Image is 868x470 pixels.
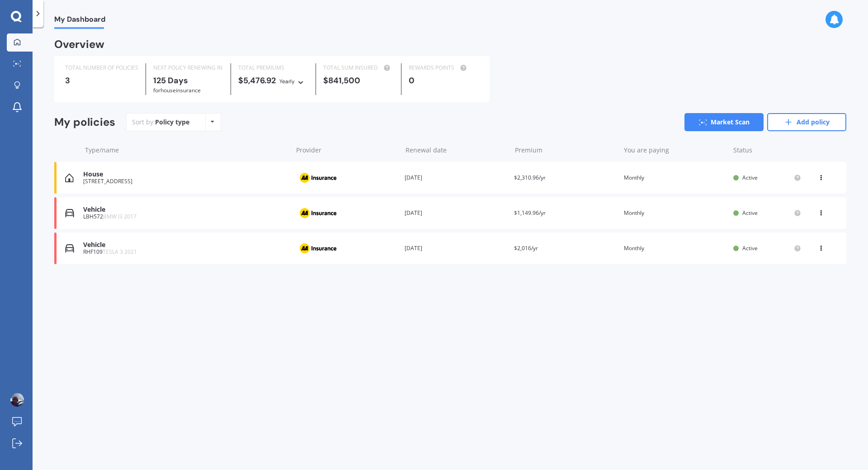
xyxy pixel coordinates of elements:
[406,146,508,155] div: Renewal date
[684,113,764,131] a: Market Scan
[155,118,189,127] div: Policy type
[153,75,188,86] b: 125 Days
[405,209,507,218] div: [DATE]
[153,86,201,94] span: for House insurance
[65,76,138,85] div: 3
[624,209,726,218] div: Monthly
[54,15,105,27] span: My Dashboard
[624,244,726,253] div: Monthly
[83,206,288,214] div: Vehicle
[10,393,24,407] img: ACg8ocKPmSyaS5lVJzuU_oi88GE5Fzn5Hp7zGt2bYTBW0Abq0x_qiHtxJA=s96-c
[296,146,398,155] div: Provider
[323,63,393,72] div: TOTAL SUM INSURED
[83,249,288,255] div: RHF109
[85,146,289,155] div: Type/name
[323,76,393,85] div: $841,500
[65,173,74,182] img: House
[295,204,340,222] img: AA
[514,244,538,252] span: $2,016/yr
[238,76,308,86] div: $5,476.92
[83,241,288,249] div: Vehicle
[65,63,138,72] div: TOTAL NUMBER OF POLICIES
[514,209,546,217] span: $1,149.96/yr
[54,116,115,129] div: My policies
[238,63,308,72] div: TOTAL PREMIUMS
[65,244,74,253] img: Vehicle
[295,240,340,257] img: AA
[65,209,74,218] img: Vehicle
[409,63,479,72] div: REWARDS POINTS
[83,171,288,178] div: House
[295,169,340,186] img: AA
[54,40,104,49] div: Overview
[153,63,223,72] div: NEXT POLICY RENEWING IN
[405,244,507,253] div: [DATE]
[624,173,726,182] div: Monthly
[132,118,189,127] div: Sort by:
[405,173,507,182] div: [DATE]
[515,146,617,155] div: Premium
[624,146,726,155] div: You are paying
[733,146,801,155] div: Status
[83,178,288,185] div: [STREET_ADDRESS]
[742,209,758,217] span: Active
[514,174,546,181] span: $2,310.96/yr
[742,244,758,252] span: Active
[742,174,758,181] span: Active
[409,76,479,85] div: 0
[103,213,137,220] span: BMW I3 2017
[279,77,295,86] div: Yearly
[767,113,846,131] a: Add policy
[83,214,288,220] div: LBH572
[103,248,137,256] span: TESLA 3 2021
